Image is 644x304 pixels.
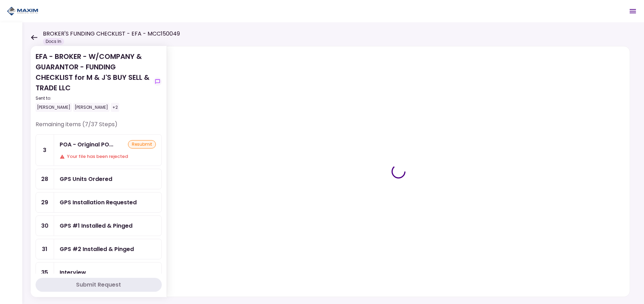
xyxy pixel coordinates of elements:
button: show-messages [153,77,162,86]
div: 35 [36,263,54,282]
div: POA - Original POA (not CA or GA) [60,140,113,149]
a: 3POA - Original POA (not CA or GA)resubmitYour file has been rejected [36,134,162,166]
a: 35Interview [36,262,162,283]
div: resubmit [128,140,156,149]
div: Interview [60,268,86,277]
div: Remaining items (7/37 Steps) [36,120,162,134]
button: Open menu [624,3,641,20]
div: 29 [36,192,54,212]
button: Submit Request [36,278,162,292]
div: 31 [36,239,54,259]
a: 31GPS #2 Installed & Pinged [36,239,162,259]
div: 28 [36,169,54,189]
div: Your file has been rejected [60,153,156,160]
div: Sent to: [36,95,151,101]
div: 30 [36,216,54,236]
a: 28GPS Units Ordered [36,169,162,189]
h1: BROKER'S FUNDING CHECKLIST - EFA - MCC150049 [43,30,180,38]
div: GPS #1 Installed & Pinged [60,221,132,230]
div: +2 [111,103,119,112]
div: [PERSON_NAME] [73,103,109,112]
div: [PERSON_NAME] [36,103,72,112]
img: Partner icon [7,6,38,16]
div: EFA - BROKER - W/COMPANY & GUARANTOR - FUNDING CHECKLIST for M & J'S BUY SELL & TRADE LLC [36,51,151,112]
div: Submit Request [76,281,121,289]
div: 3 [36,135,54,166]
div: Docs In [43,38,64,45]
div: GPS #2 Installed & Pinged [60,245,134,253]
a: 29GPS Installation Requested [36,192,162,213]
a: 30GPS #1 Installed & Pinged [36,215,162,236]
div: GPS Installation Requested [60,198,137,207]
div: GPS Units Ordered [60,175,112,183]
